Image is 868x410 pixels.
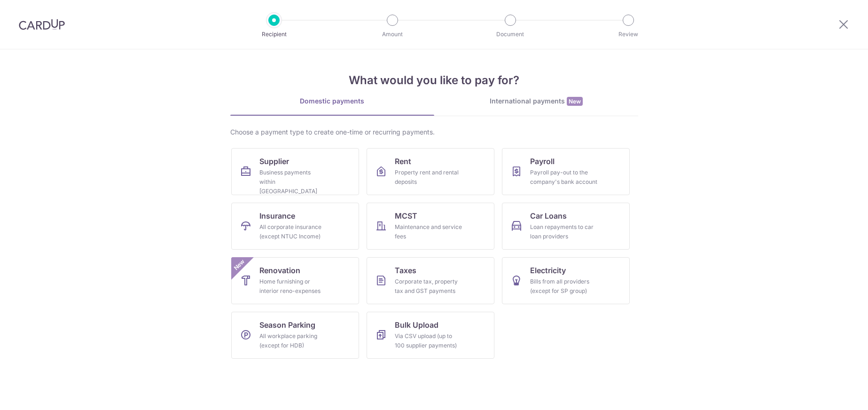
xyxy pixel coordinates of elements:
div: All workplace parking (except for HDB) [259,331,327,350]
div: Property rent and rental deposits [395,168,462,187]
a: PayrollPayroll pay-out to the company's bank account [502,148,630,195]
a: InsuranceAll corporate insurance (except NTUC Income) [231,203,359,250]
a: RenovationHome furnishing or interior reno-expensesNew [231,257,359,304]
img: CardUp [19,19,65,30]
a: Bulk UploadVia CSV upload (up to 100 supplier payments) [367,312,494,359]
span: New [567,97,583,106]
h4: What would you like to pay for? [230,72,638,89]
p: Amount [358,30,427,39]
a: Season ParkingAll workplace parking (except for HDB) [231,312,359,359]
span: Insurance [259,210,295,221]
div: Business payments within [GEOGRAPHIC_DATA] [259,168,327,196]
span: Season Parking [259,319,315,331]
div: Home furnishing or interior reno-expenses [259,277,327,296]
div: Choose a payment type to create one-time or recurring payments. [230,127,638,137]
a: MCSTMaintenance and service fees [367,203,494,250]
div: Domestic payments [230,96,434,106]
div: Via CSV upload (up to 100 supplier payments) [395,331,462,350]
div: Payroll pay-out to the company's bank account [530,168,598,187]
iframe: Opens a widget where you can find more information [808,382,859,405]
p: Recipient [239,30,309,39]
div: Loan repayments to car loan providers [530,222,598,241]
a: TaxesCorporate tax, property tax and GST payments [367,257,494,304]
span: Electricity [530,265,566,276]
span: Bulk Upload [395,319,438,331]
span: Taxes [395,265,416,276]
p: Document [476,30,545,39]
a: SupplierBusiness payments within [GEOGRAPHIC_DATA] [231,148,359,195]
span: Rent [395,156,411,167]
span: Supplier [259,156,289,167]
a: RentProperty rent and rental deposits [367,148,494,195]
span: Renovation [259,265,300,276]
p: Review [594,30,663,39]
span: Payroll [530,156,555,167]
span: New [231,257,247,273]
div: International payments [434,96,638,106]
div: Corporate tax, property tax and GST payments [395,277,462,296]
a: ElectricityBills from all providers (except for SP group) [502,257,630,304]
a: Car LoansLoan repayments to car loan providers [502,203,630,250]
div: Bills from all providers (except for SP group) [530,277,598,296]
span: MCST [395,210,417,221]
div: All corporate insurance (except NTUC Income) [259,222,327,241]
div: Maintenance and service fees [395,222,462,241]
span: Car Loans [530,210,567,221]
